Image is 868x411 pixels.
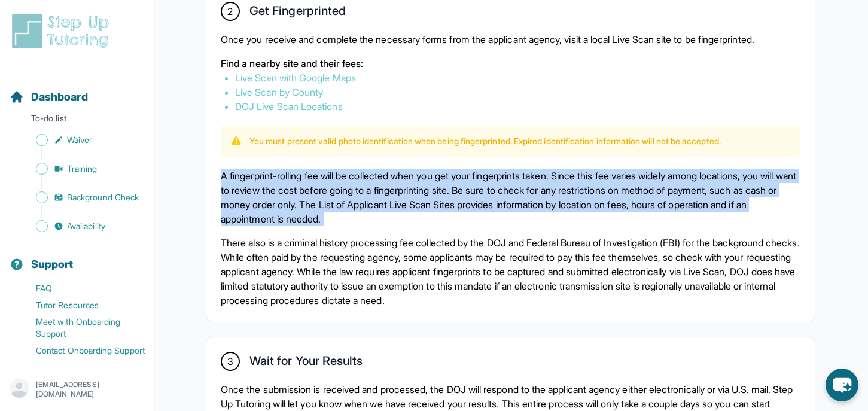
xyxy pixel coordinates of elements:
a: Availability [10,218,153,235]
span: Availability [67,220,105,232]
a: Dashboard [10,89,88,105]
p: To-do list [5,112,148,129]
a: Live Scan with Google Maps [235,72,356,84]
p: [EMAIL_ADDRESS][DOMAIN_NAME] [36,380,143,399]
p: A fingerprint-rolling fee will be collected when you get your fingerprints taken. Since this fee ... [221,169,800,226]
a: Contact Onboarding Support [10,342,153,359]
img: logo [10,12,116,50]
button: [EMAIL_ADDRESS][DOMAIN_NAME] [10,379,143,400]
a: FAQ [10,280,153,297]
span: Support [31,256,74,273]
span: 2 [227,4,233,19]
a: Live Scan by County [235,86,323,98]
a: Waiver [10,132,153,148]
span: Background Check [67,191,139,203]
h2: Get Fingerprinted [249,4,346,23]
button: Dashboard [5,69,148,110]
p: You must present valid photo identification when being fingerprinted. Expired identification info... [249,135,721,147]
a: Meet with Onboarding Support [10,313,153,342]
p: There also is a criminal history processing fee collected by the DOJ and Federal Bureau of Invest... [221,236,800,308]
span: Training [67,163,98,175]
h2: Wait for Your Results [249,354,363,373]
span: 3 [227,354,233,369]
p: Find a nearby site and their fees: [221,56,800,71]
a: Tutor Resources [10,297,153,313]
a: Training [10,160,153,177]
button: chat-button [826,369,858,401]
button: Support [5,237,148,278]
a: Background Check [10,189,153,206]
span: Waiver [67,134,92,146]
a: DOJ Live Scan Locations [235,101,343,112]
p: Once you receive and complete the necessary forms from the applicant agency, visit a local Live S... [221,32,800,47]
span: Dashboard [31,89,88,105]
